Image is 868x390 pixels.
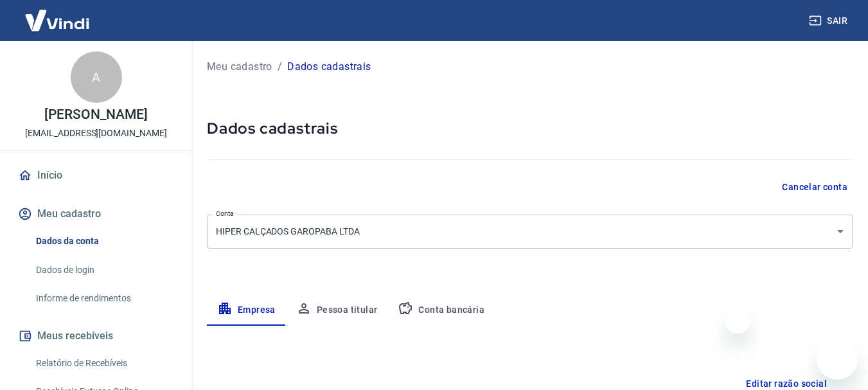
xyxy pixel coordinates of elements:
h5: Dados cadastrais [207,118,853,139]
a: Informe de rendimentos [31,285,177,312]
iframe: Botão para abrir a janela de mensagens [817,339,858,380]
button: Conta bancária [387,295,495,326]
button: Meus recebíveis [15,322,177,350]
button: Pessoa titular [286,295,388,326]
p: [PERSON_NAME] [44,108,147,121]
p: [EMAIL_ADDRESS][DOMAIN_NAME] [25,127,167,140]
iframe: Fechar mensagem [725,308,750,333]
p: / [278,59,282,75]
a: Relatório de Recebíveis [31,350,177,377]
a: Dados da conta [31,228,177,254]
img: Vindi [15,1,99,40]
a: Início [15,161,177,190]
button: Empresa [207,295,286,326]
div: HIPER CALÇADOS GAROPABA LTDA [207,215,853,249]
a: Dados de login [31,257,177,283]
a: Meu cadastro [207,59,272,75]
p: Dados cadastrais [287,59,371,75]
button: Cancelar conta [777,175,853,199]
label: Conta [216,209,234,218]
div: A [71,51,122,103]
button: Meu cadastro [15,200,177,228]
button: Sair [806,9,853,33]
